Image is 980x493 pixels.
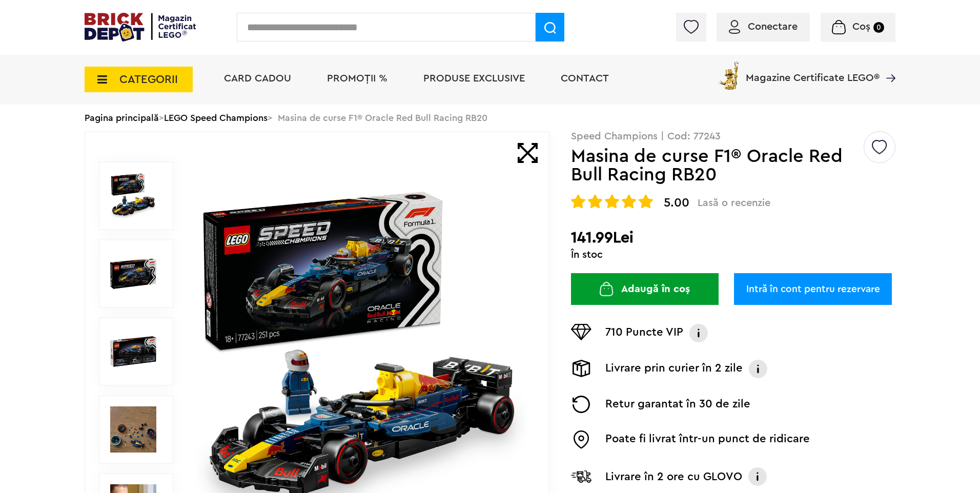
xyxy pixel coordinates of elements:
span: CATEGORII [119,74,178,85]
img: Masina de curse F1® Oracle Red Bull Racing RB20 LEGO 77243 [110,328,156,375]
img: Evaluare cu stele [571,194,585,209]
a: Card Cadou [224,73,291,84]
h1: Masina de curse F1® Oracle Red Bull Racing RB20 [571,147,862,184]
img: Seturi Lego Masina de curse F1® Oracle Red Bull Racing RB20 [110,406,156,453]
img: Masina de curse F1® Oracle Red Bull Racing RB20 [110,251,156,297]
img: Livrare [571,360,591,377]
a: Intră în cont pentru rezervare [734,273,892,305]
a: Pagina principală [85,113,159,122]
div: > > Masina de curse F1® Oracle Red Bull Racing RB20 [85,105,895,131]
p: Poate fi livrat într-un punct de ridicare [605,430,810,449]
small: 0 [873,22,884,33]
a: LEGO Speed Champions [164,113,268,122]
img: Puncte VIP [571,324,591,340]
div: În stoc [571,250,895,260]
span: Magazine Certificate LEGO® [746,59,880,83]
h2: 141.99Lei [571,229,895,247]
a: Magazine Certificate LEGO® [880,59,895,70]
p: Speed Champions | Cod: 77243 [571,131,895,141]
button: Adaugă în coș [571,273,719,305]
img: Returnare [571,396,591,413]
img: Evaluare cu stele [605,194,619,209]
img: Evaluare cu stele [639,194,653,209]
img: Info livrare cu GLOVO [747,466,768,487]
p: 710 Puncte VIP [605,324,683,342]
img: Info VIP [688,324,709,342]
img: Evaluare cu stele [622,194,636,209]
img: Livrare Glovo [571,470,591,483]
span: 5.00 [664,197,689,209]
a: Produse exclusive [423,73,525,84]
a: Contact [561,73,609,84]
span: Lasă o recenzie [698,197,770,209]
p: Retur garantat în 30 de zile [605,396,750,413]
span: Coș [852,22,870,32]
img: Masina de curse F1® Oracle Red Bull Racing RB20 [110,173,156,219]
a: PROMOȚII % [327,73,387,84]
a: Conectare [729,22,798,32]
img: Evaluare cu stele [588,194,602,209]
p: Livrare prin curier în 2 zile [605,360,743,378]
img: Info livrare prin curier [748,360,768,378]
img: Easybox [571,430,591,449]
span: Conectare [748,22,798,32]
p: Livrare în 2 ore cu GLOVO [605,468,742,485]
